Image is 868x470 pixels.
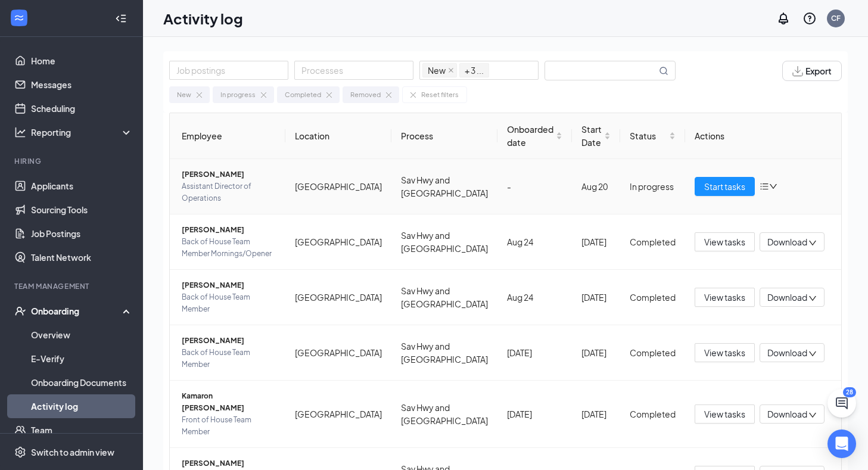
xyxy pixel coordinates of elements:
[182,169,276,180] span: [PERSON_NAME]
[695,404,755,424] button: View tasks
[695,288,755,307] button: View tasks
[182,279,276,291] span: [PERSON_NAME]
[459,63,489,77] span: + 3 ...
[14,305,26,317] svg: UserCheck
[620,113,685,159] th: Status
[685,113,841,159] th: Actions
[581,407,611,421] div: [DATE]
[704,291,745,304] span: View tasks
[285,270,391,325] td: [GEOGRAPHIC_DATA]
[31,446,114,458] div: Switch to admin view
[704,346,745,359] span: View tasks
[31,418,133,442] a: Team
[285,113,391,159] th: Location
[391,113,497,159] th: Process
[285,214,391,270] td: [GEOGRAPHIC_DATA]
[391,214,497,270] td: Sav Hwy and [GEOGRAPHIC_DATA]
[630,291,676,304] div: Completed
[808,294,817,303] span: down
[507,235,562,248] div: Aug 24
[581,123,602,149] span: Start Date
[808,350,817,358] span: down
[14,156,130,166] div: Hiring
[835,396,849,410] svg: ChatActive
[805,67,832,75] span: Export
[182,457,276,469] span: [PERSON_NAME]
[31,126,133,138] div: Reporting
[31,305,123,317] div: Onboarding
[350,89,381,100] div: Removed
[630,235,676,248] div: Completed
[31,174,133,198] a: Applicants
[285,89,321,100] div: Completed
[422,63,457,77] span: New
[31,394,133,418] a: Activity log
[13,12,25,24] svg: WorkstreamLogo
[507,346,562,359] div: [DATE]
[704,235,745,248] span: View tasks
[704,180,745,193] span: Start tasks
[14,446,26,458] svg: Settings
[391,381,497,448] td: Sav Hwy and [GEOGRAPHIC_DATA]
[448,67,454,73] span: close
[31,73,133,97] a: Messages
[695,343,755,362] button: View tasks
[182,291,276,315] span: Back of House Team Member
[428,64,446,77] span: New
[827,429,856,458] div: Open Intercom Messenger
[507,180,562,193] div: -
[220,89,256,100] div: In progress
[14,126,26,138] svg: Analysis
[31,49,133,73] a: Home
[767,347,807,359] span: Download
[630,180,676,193] div: In progress
[831,13,841,23] div: CF
[581,346,611,359] div: [DATE]
[285,381,391,448] td: [GEOGRAPHIC_DATA]
[182,347,276,371] span: Back of House Team Member
[31,198,133,222] a: Sourcing Tools
[31,97,133,120] a: Scheduling
[391,270,497,325] td: Sav Hwy and [GEOGRAPHIC_DATA]
[31,347,133,371] a: E-Verify
[507,407,562,421] div: [DATE]
[115,13,127,24] svg: Collapse
[767,408,807,421] span: Download
[182,335,276,347] span: [PERSON_NAME]
[572,113,620,159] th: Start Date
[182,414,276,438] span: Front of House Team Member
[163,8,243,29] h1: Activity log
[581,291,611,304] div: [DATE]
[695,177,755,196] button: Start tasks
[808,239,817,247] span: down
[827,389,856,418] button: ChatActive
[182,180,276,204] span: Assistant Director of Operations
[776,11,791,26] svg: Notifications
[182,390,276,414] span: Kamaron [PERSON_NAME]
[808,411,817,419] span: down
[782,61,842,81] button: Export
[182,236,276,260] span: Back of House Team Member Mornings/Opener
[507,123,553,149] span: Onboarded date
[31,323,133,347] a: Overview
[630,407,676,421] div: Completed
[843,387,856,397] div: 28
[285,325,391,381] td: [GEOGRAPHIC_DATA]
[581,180,611,193] div: Aug 20
[391,159,497,214] td: Sav Hwy and [GEOGRAPHIC_DATA]
[659,66,668,76] svg: MagnifyingGlass
[182,224,276,236] span: [PERSON_NAME]
[177,89,191,100] div: New
[802,11,817,26] svg: QuestionInfo
[769,182,777,191] span: down
[507,291,562,304] div: Aug 24
[704,407,745,421] span: View tasks
[285,159,391,214] td: [GEOGRAPHIC_DATA]
[497,113,572,159] th: Onboarded date
[170,113,285,159] th: Employee
[760,182,769,191] span: bars
[31,245,133,269] a: Talent Network
[767,291,807,304] span: Download
[581,235,611,248] div: [DATE]
[465,64,484,77] span: + 3 ...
